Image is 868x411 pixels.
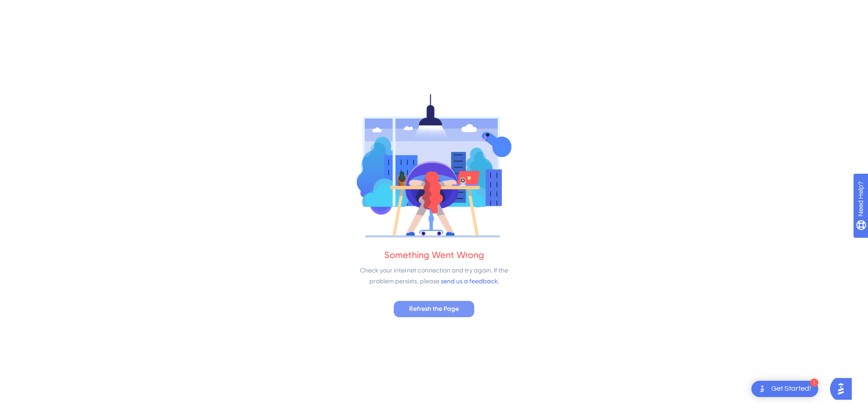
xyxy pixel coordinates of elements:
span: Refresh the Page [409,304,459,314]
div: Something Went Wrong [384,249,484,261]
div: 1 [810,379,818,387]
iframe: UserGuiding AI Assistant Launcher [830,375,857,402]
div: Get Started! [771,384,811,394]
button: Refresh the Page [394,301,474,317]
span: Need Help? [21,2,57,13]
a: send us a feedback. [441,277,499,285]
div: Open Get Started! checklist, remaining modules: 1 [751,381,818,397]
div: Check your internet connection and try again. If the problem persists, please [355,265,513,286]
img: launcher-image-alternative-text [757,383,768,394]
